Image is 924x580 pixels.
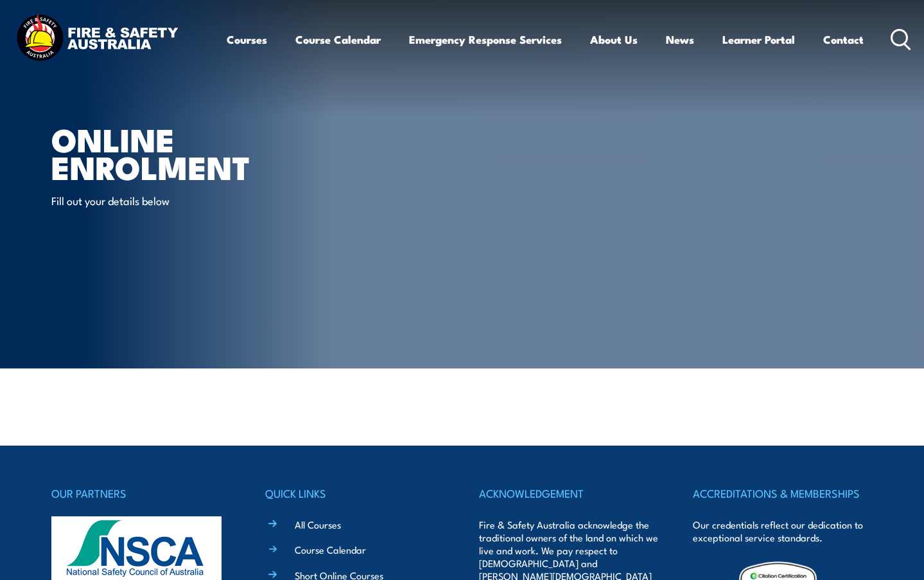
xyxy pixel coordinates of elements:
a: All Courses [295,518,341,531]
a: Contact [823,23,864,57]
a: About Us [590,23,638,57]
h4: QUICK LINKS [265,484,445,502]
h1: Online Enrolment [51,125,369,180]
p: Fill out your details below [51,193,286,208]
a: Course Calendar [295,23,381,57]
a: Learner Portal [722,23,795,57]
a: News [666,23,694,57]
h4: ACCREDITATIONS & MEMBERSHIPS [693,484,873,502]
a: Course Calendar [295,543,366,556]
a: Courses [227,23,267,57]
h4: ACKNOWLEDGEMENT [479,484,659,502]
a: Emergency Response Services [409,23,562,57]
p: Our credentials reflect our dedication to exceptional service standards. [693,518,873,544]
h4: OUR PARTNERS [51,484,231,502]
